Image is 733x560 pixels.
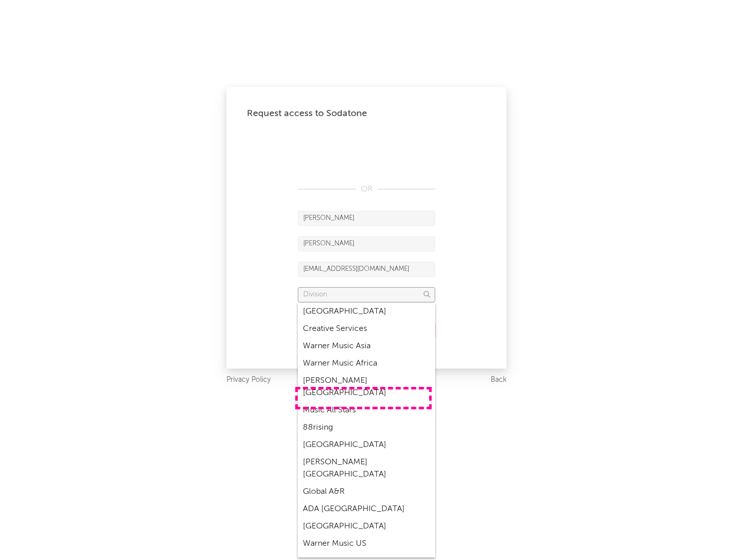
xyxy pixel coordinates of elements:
div: ADA [GEOGRAPHIC_DATA] [298,500,435,518]
div: Global A&R [298,483,435,500]
input: Division [298,287,435,302]
a: Back [491,374,506,386]
input: First Name [298,211,435,226]
input: Last Name [298,236,435,251]
div: Creative Services [298,320,435,338]
div: [PERSON_NAME] [GEOGRAPHIC_DATA] [298,372,435,402]
div: Music All Stars [298,402,435,419]
a: Privacy Policy [227,374,271,386]
div: Warner Music Asia [298,338,435,355]
div: Request access to Sodatone [247,107,486,120]
div: [GEOGRAPHIC_DATA] [298,518,435,535]
div: Warner Music Africa [298,355,435,372]
div: Warner Music US [298,535,435,552]
div: [PERSON_NAME] [GEOGRAPHIC_DATA] [298,454,435,483]
div: [GEOGRAPHIC_DATA] [298,436,435,454]
div: [GEOGRAPHIC_DATA] [298,303,435,320]
div: 88rising [298,419,435,436]
input: Email [298,262,435,277]
div: OR [298,183,435,195]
